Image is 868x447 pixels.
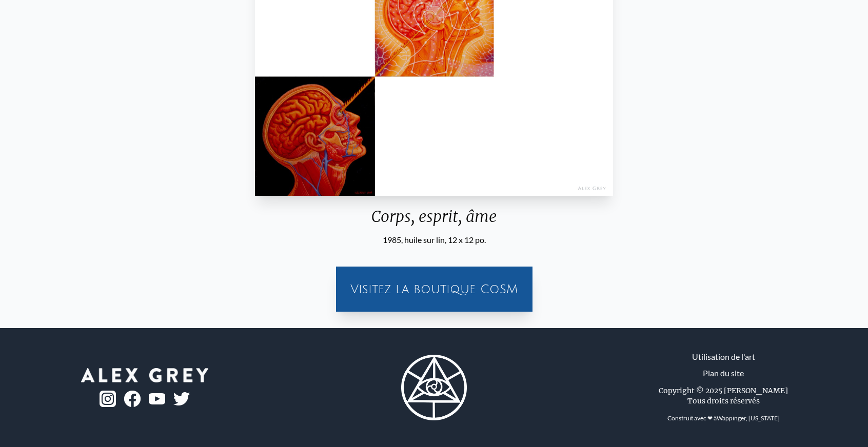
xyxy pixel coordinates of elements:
img: fb-logo.png [124,391,141,407]
img: youtube-logo.png [149,393,165,405]
font: Utilisation de l'art [692,352,755,361]
font: Corps, esprit, âme [371,207,497,226]
font: 1985, huile sur lin, 12 x 12 po. [383,235,486,245]
font: Visitez la boutique CoSM [350,282,518,296]
a: Utilisation de l'art [692,351,755,363]
img: ig-logo.png [100,391,116,407]
font: Plan du site [703,368,744,378]
a: Visitez la boutique CoSM [342,273,526,306]
img: twitter-logo.png [173,392,190,405]
font: Construit avec ❤ à [667,414,717,422]
font: Copyright © 2025 [PERSON_NAME] [659,386,788,395]
a: Plan du site [703,367,744,379]
a: Wappinger, [US_STATE] [717,414,780,422]
font: Tous droits réservés [687,396,760,405]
